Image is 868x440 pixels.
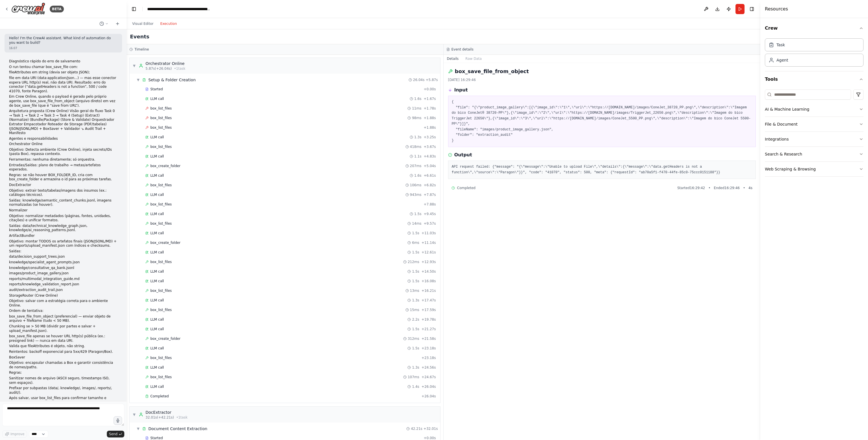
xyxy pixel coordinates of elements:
[136,426,140,431] span: ▼
[146,66,172,71] span: 5.87s (+26.04s)
[422,308,436,312] span: + 17.59s
[150,125,172,130] span: box_list_files
[410,183,422,187] span: 106ms
[424,221,436,226] span: + 9.57s
[148,77,196,83] div: Setup & Folder Creation
[422,365,436,370] span: + 24.56s
[454,87,468,93] h3: Input
[462,55,485,63] button: Raw Data
[9,396,118,405] p: Após salvar, usar box_list_files para confirmar tamanho e presença.
[413,78,425,82] span: 26.04s
[133,412,136,417] span: ▼
[422,356,436,360] span: + 23.18s
[765,132,863,146] button: Integrations
[454,152,472,158] h3: Output
[9,95,118,108] p: Em Crew Online, quando o payload é gerado pelo próprio agente, use box_save_file_from_object (arq...
[452,164,752,175] pre: API request failed: {"message": "{\"message\":\"Unable to upload File\",\"details\":{\"message\":...
[9,299,118,308] p: Objetivo: salvar com a estratégia correta para o ambiente Online.
[424,125,436,130] span: + 1.88s
[422,231,436,235] span: + 11.03s
[424,192,436,197] span: + 7.87s
[9,36,118,45] p: Hello! I'm the CrewAI assistant. What kind of automation do you want to build?
[174,66,185,71] span: • 1 task
[414,212,421,216] span: 1.5s
[9,239,118,248] p: Objetivo: montar TODOS os artefatos finais (JSON/JSONL/MD) + um reports/upload_manifest.json com ...
[9,361,118,369] p: Objetivo: encapsular chamadas a Box e garantir consistência de nomes/paths.
[9,157,118,162] p: Ferramentas: nenhuma diretamente; só orquestra.
[776,57,788,63] div: Agent
[150,288,172,293] span: box_list_files
[410,308,419,312] span: 15ms
[412,240,419,245] span: 6ms
[150,260,172,264] span: box_list_files
[422,260,436,264] span: + 12.93s
[412,317,419,322] span: 2.2s
[412,279,419,283] span: 1.5s
[424,173,436,178] span: + 6.61s
[150,279,164,283] span: LLM call
[9,173,118,182] p: Regras: se não houver BOX_FOLDER_ID, cria com box_create_folder e armazena o id para as próximas ...
[414,173,421,178] span: 1.6s
[455,67,529,75] h2: box_save_file_from_object
[150,212,164,216] span: LLM call
[765,162,863,176] button: Web Scraping & Browsing
[150,135,164,139] span: LLM call
[452,99,752,143] pre: { "file": "{\"product_image_gallery\":[{\"image_id\":\"1\",\"url\":\"https://[DOMAIN_NAME]/images...
[9,224,118,233] p: Saídas: data/technical_knowledge_graph.json, knowledge/ai_reasoning_patterns.jsonl.
[412,346,419,351] span: 1.5s
[9,282,118,287] p: reports/knowledge_validation_report.json
[9,183,118,187] p: DocExtractor
[150,250,164,255] span: LLM call
[114,416,122,425] button: Click to speak your automation idea
[150,269,164,274] span: LLM call
[9,208,118,213] p: Normalizer
[150,384,164,389] span: LLM call
[452,47,474,52] h3: Event details
[9,324,118,333] p: Chunking se > 50 MB (dividir por partes e salvar + upload_manifest.json).
[412,116,421,120] span: 98ms
[157,20,180,27] button: Execution
[408,336,419,341] span: 312ms
[424,183,436,187] span: + 6.82s
[9,163,118,172] p: Entradas/Saídas: plano de trabalho → metas/artefatos esperados.
[410,164,422,168] span: 207ms
[150,317,164,322] span: LLM call
[424,97,436,101] span: + 1.67s
[424,145,436,149] span: + 3.67s
[448,78,756,82] div: [DATE] 16:29:46
[422,288,436,293] span: + 16.21s
[412,365,419,370] span: 1.3s
[412,384,419,389] span: 1.4s
[414,135,421,139] span: 1.3s
[412,269,419,274] span: 1.5s
[9,260,118,265] p: knowledge/specialist_agent_prompts.json
[410,145,422,149] span: 418ms
[422,375,436,379] span: + 24.67s
[9,288,118,292] p: audit/extraction_audit_trail.json
[412,221,421,226] span: 14ms
[422,269,436,274] span: + 14.50s
[412,250,419,255] span: 1.5s
[150,308,172,312] span: box_list_files
[9,214,118,223] p: Objetivo: normalizar metadados (páginas, fontes, unidades, citações) e unificar formatos.
[150,346,164,351] span: LLM call
[150,336,181,341] span: box_create_folder
[422,298,436,303] span: + 17.47s
[9,198,118,207] p: Saídas: knowledge/semantic_content_chunks.jsonl, imagens normalizadas (se houver).
[9,249,118,254] p: Saídas:
[743,186,745,190] span: •
[146,410,188,415] div: DocExtractor
[150,183,172,187] span: box_list_files
[424,426,438,431] span: + 32.01s
[444,55,462,63] button: Details
[9,386,118,395] p: Prefixar por subpastas (data/, knowledge/, images/, reports/, audit/).
[150,394,169,399] span: Completed
[9,65,118,69] p: O run tentou chamar box_save_file com:
[150,298,164,303] span: LLM call
[146,61,185,66] div: Orchestrator Online
[10,432,24,436] span: Improve
[150,240,181,245] span: box_create_folder
[109,432,118,436] span: Send
[150,154,164,159] span: LLM call
[134,47,149,52] h3: Timeline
